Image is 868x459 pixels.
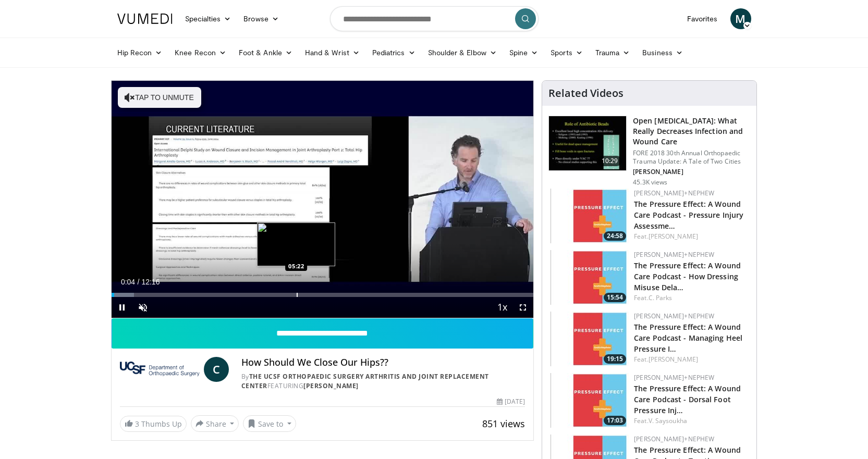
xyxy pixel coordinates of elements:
img: The UCSF Orthopaedic Surgery Arthritis and Joint Replacement Center [120,357,200,382]
button: Fullscreen [512,297,533,318]
p: [PERSON_NAME] [633,168,750,176]
a: The Pressure Effect: A Wound Care Podcast - How Dressing Misuse Dela… [634,260,741,292]
button: Pause [112,297,132,318]
span: 15:54 [604,293,626,302]
a: Sports [544,42,589,63]
span: 17:03 [604,416,626,425]
a: Shoulder & Elbow [422,42,503,63]
span: 10:29 [597,156,622,166]
div: Feat. [634,293,748,303]
a: [PERSON_NAME]+Nephew [634,435,714,443]
span: 19:15 [604,354,626,364]
video-js: Video Player [112,81,534,318]
a: 3 Thumbs Up [120,416,187,432]
a: Specialties [179,8,238,29]
p: 45.3K views [633,178,667,187]
input: Search topics, interventions [330,6,539,31]
h4: Related Videos [548,87,624,100]
a: The UCSF Orthopaedic Surgery Arthritis and Joint Replacement Center [241,372,489,390]
button: Unmute [132,297,153,318]
div: Feat. [634,355,748,364]
div: Feat. [634,232,748,241]
a: [PERSON_NAME]+Nephew [634,312,714,320]
img: ded7be61-cdd8-40fc-98a3-de551fea390e.150x105_q85_crop-smart_upscale.jpg [549,116,626,170]
button: Playback Rate [492,297,512,318]
div: By FEATURING [241,372,525,391]
img: 60a7b2e5-50df-40c4-868a-521487974819.150x105_q85_crop-smart_upscale.jpg [551,312,629,366]
div: Progress Bar [112,293,534,297]
a: Pediatrics [366,42,422,63]
div: [DATE] [497,397,525,406]
a: Hip Recon [111,42,169,63]
a: Knee Recon [168,42,233,63]
span: 3 [135,419,139,429]
span: 0:04 [121,278,135,286]
a: The Pressure Effect: A Wound Care Podcast - Managing Heel Pressure I… [634,322,742,354]
a: The Pressure Effect: A Wound Care Podcast - Dorsal Foot Pressure Inj… [634,383,741,415]
button: Tap to unmute [118,87,201,108]
img: image.jpeg [257,222,335,266]
a: Foot & Ankle [233,42,299,63]
a: C [204,357,229,382]
a: Favorites [681,8,724,29]
a: C. Parks [649,293,673,302]
h4: How Should We Close Our Hips?? [241,357,525,368]
p: FORE 2018 30th Annual Orthopaedic Trauma Update: A Tale of Two Cities [633,149,750,166]
span: / [138,278,140,286]
button: Share [191,415,239,432]
img: d68379d8-97de-484f-9076-f39c80eee8eb.150x105_q85_crop-smart_upscale.jpg [551,373,629,428]
a: [PERSON_NAME]+Nephew [634,373,714,382]
a: Spine [503,42,544,63]
a: 24:58 [551,189,629,243]
a: Browse [237,8,285,29]
a: 15:54 [551,250,629,305]
a: [PERSON_NAME] [303,381,359,390]
a: [PERSON_NAME] [649,355,698,364]
a: 10:29 Open [MEDICAL_DATA]: What Really Decreases Infection and Wound Care FORE 2018 30th Annual O... [548,116,750,187]
span: 851 views [482,417,525,430]
a: 17:03 [551,373,629,428]
a: Hand & Wrist [299,42,366,63]
button: Save to [243,415,296,432]
a: The Pressure Effect: A Wound Care Podcast - Pressure Injury Assessme… [634,199,743,231]
a: [PERSON_NAME]+Nephew [634,189,714,197]
a: Business [636,42,689,63]
a: 19:15 [551,312,629,366]
a: V. Saysoukha [649,416,687,425]
a: M [730,8,751,29]
img: 61e02083-5525-4adc-9284-c4ef5d0bd3c4.150x105_q85_crop-smart_upscale.jpg [551,250,629,305]
h3: Open [MEDICAL_DATA]: What Really Decreases Infection and Wound Care [633,116,750,147]
div: Feat. [634,416,748,426]
span: 24:58 [604,231,626,241]
img: VuMedi Logo [117,14,173,24]
img: 2a658e12-bd38-46e9-9f21-8239cc81ed40.150x105_q85_crop-smart_upscale.jpg [551,189,629,243]
a: [PERSON_NAME]+Nephew [634,250,714,259]
span: 12:16 [141,278,160,286]
a: Trauma [589,42,637,63]
a: [PERSON_NAME] [649,232,698,241]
